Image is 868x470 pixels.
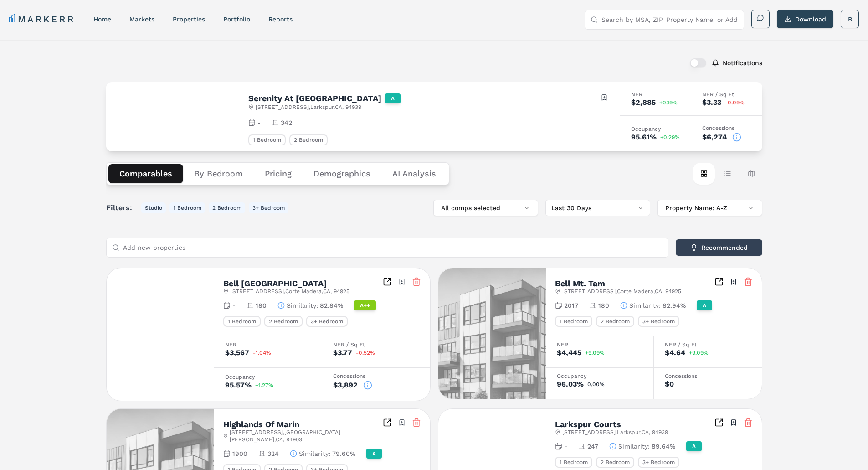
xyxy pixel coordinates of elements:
[618,442,650,451] span: Similarity :
[665,373,751,379] div: Concessions
[257,118,261,127] span: -
[587,382,605,387] span: 0.00%
[123,238,663,257] input: Add new properties
[714,418,724,427] a: Inspect Comparables
[287,301,318,310] span: Similarity :
[223,420,299,429] h2: Highlands Of Marin
[555,279,605,288] h2: Bell Mt. Tam
[557,381,584,388] div: 96.03%
[9,13,75,26] a: MARKERR
[631,92,680,97] div: NER
[689,350,709,356] span: +9.09%
[248,94,381,103] h2: Serenity At [GEOGRAPHIC_DATA]
[555,420,621,429] h2: Larkspur Courts
[660,134,680,140] span: +0.29%
[638,316,679,327] div: 3+ Bedroom
[129,15,154,23] a: markets
[277,301,343,310] button: Similarity:82.84%
[557,349,581,356] div: $4,445
[665,349,685,356] div: $4.64
[256,103,361,111] span: [STREET_ADDRESS] , Larkspur , CA , 94939
[609,442,675,451] button: Similarity:89.64%
[333,342,419,347] div: NER / Sq Ft
[306,316,348,327] div: 3+ Bedroom
[253,350,271,356] span: -1.04%
[354,300,376,310] div: A++
[267,449,279,458] span: 324
[725,100,745,105] span: -0.09%
[620,301,686,310] button: Similarity:82.94%
[108,164,183,183] button: Comparables
[585,350,605,356] span: +9.09%
[225,382,252,389] div: 95.57%
[169,202,205,213] button: 1 Bedroom
[281,118,292,127] span: 342
[652,442,675,451] span: 89.64%
[232,449,247,458] span: 1900
[555,316,592,327] div: 1 Bedroom
[264,316,303,327] div: 2 Bedroom
[598,301,609,310] span: 180
[596,457,634,468] div: 2 Bedroom
[381,164,447,183] button: AI Analysis
[702,92,751,97] div: NER / Sq Ft
[665,342,751,347] div: NER / Sq Ft
[256,301,267,310] span: 180
[106,202,138,213] span: Filters:
[255,382,273,388] span: +1.27%
[173,15,205,23] a: properties
[299,449,330,458] span: Similarity :
[230,429,383,443] span: [STREET_ADDRESS] , [GEOGRAPHIC_DATA][PERSON_NAME] , CA , 94903
[141,202,166,213] button: Studio
[631,126,680,132] div: Occupancy
[564,301,578,310] span: 2017
[665,381,674,388] div: $0
[686,441,702,451] div: A
[697,300,712,310] div: A
[225,349,249,356] div: $3,567
[702,134,727,141] div: $6,274
[289,134,328,145] div: 2 Bedroom
[601,10,738,29] input: Search by MSA, ZIP, Property Name, or Address
[223,15,250,23] a: Portfolio
[555,457,592,468] div: 1 Bedroom
[383,418,392,427] a: Inspect Comparables
[562,288,681,295] span: [STREET_ADDRESS] , Corte Madera , CA , 94925
[631,99,656,106] div: $2,885
[433,200,538,216] button: All comps selected
[723,60,762,66] label: Notifications
[366,449,382,459] div: A
[657,200,762,216] button: Property Name: A-Z
[557,342,642,347] div: NER
[383,277,392,286] a: Inspect Comparables
[638,457,679,468] div: 3+ Bedroom
[564,442,567,451] span: -
[333,382,358,389] div: $3,892
[587,442,598,451] span: 247
[232,301,236,310] span: -
[231,288,349,295] span: [STREET_ADDRESS] , Corte Madera , CA , 94925
[356,350,375,356] span: -0.52%
[702,99,721,106] div: $3.33
[225,342,311,347] div: NER
[596,316,634,327] div: 2 Bedroom
[320,301,343,310] span: 82.84%
[332,449,355,458] span: 79.60%
[777,10,833,28] button: Download
[93,15,111,23] a: home
[268,15,293,23] a: reports
[557,373,642,379] div: Occupancy
[248,134,286,145] div: 1 Bedroom
[385,93,401,103] div: A
[562,429,668,436] span: [STREET_ADDRESS] , Larkspur , CA , 94939
[303,164,381,183] button: Demographics
[290,449,355,458] button: Similarity:79.60%
[183,164,254,183] button: By Bedroom
[676,239,762,256] button: Recommended
[841,10,859,28] button: B
[702,125,751,131] div: Concessions
[848,15,852,24] span: B
[249,202,288,213] button: 3+ Bedroom
[223,316,261,327] div: 1 Bedroom
[225,374,311,380] div: Occupancy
